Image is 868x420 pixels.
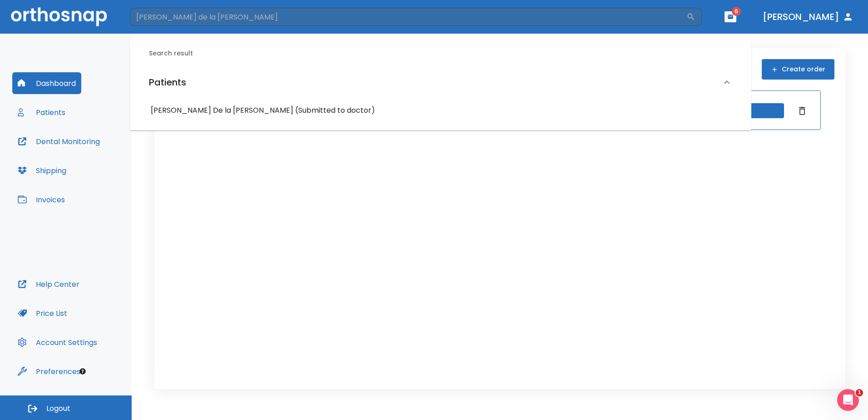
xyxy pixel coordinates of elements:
[138,66,743,99] div: Patients
[151,104,730,117] h6: [PERSON_NAME] De la [PERSON_NAME] (Submitted to doctor)
[149,49,743,59] h6: Search result
[12,302,73,324] button: Price List
[762,59,834,80] button: Create order
[12,331,103,353] button: Account Settings
[12,72,81,94] button: Dashboard
[12,130,105,152] button: Dental Monitoring
[795,104,809,118] button: Dismiss
[12,160,72,181] button: Shipping
[12,360,86,382] button: Preferences
[11,7,107,26] img: Orthosnap
[149,75,186,90] h6: Patients
[12,189,70,210] button: Invoices
[130,8,686,26] input: Search by Patient Name or Case #
[732,7,741,16] span: 6
[12,101,71,123] button: Patients
[79,367,87,375] div: Tooltip anchor
[856,389,863,396] span: 1
[46,404,70,414] span: Logout
[12,273,85,295] button: Help Center
[837,389,859,411] iframe: Intercom live chat
[759,9,857,25] button: [PERSON_NAME]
